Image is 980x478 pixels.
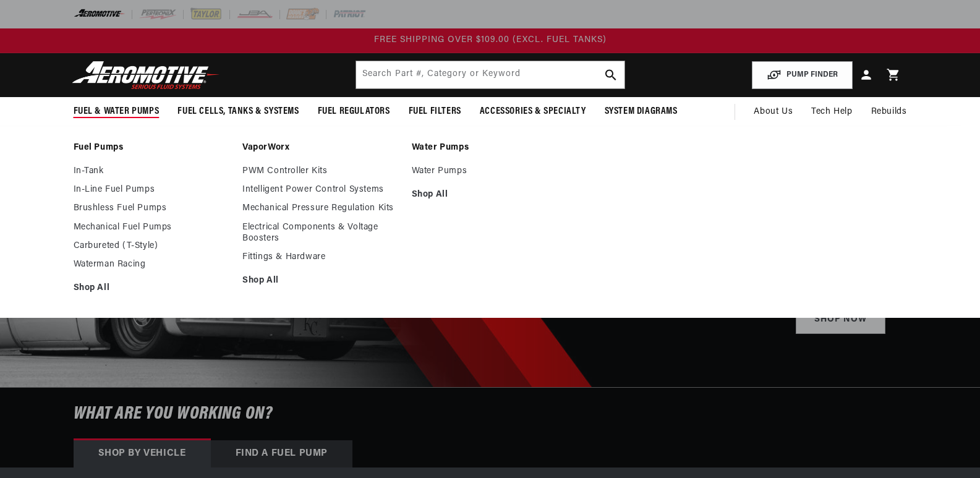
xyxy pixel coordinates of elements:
[754,107,793,116] span: About Us
[412,189,569,200] a: Shop All
[74,166,231,177] a: In-Tank
[242,142,399,153] a: VaporWorx
[43,388,938,440] h6: What are you working on?
[597,61,624,88] button: search button
[74,259,231,270] a: Waterman Racing
[69,61,223,90] img: Aeromotive
[796,307,885,335] a: Shop Now
[242,184,399,195] a: Intelligent Power Control Systems
[242,203,399,214] a: Mechanical Pressure Regulation Kits
[74,184,231,195] a: In-Line Fuel Pumps
[595,97,687,126] summary: System Diagrams
[412,142,569,153] a: Water Pumps
[242,166,399,177] a: PWM Controller Kits
[471,97,595,126] summary: Accessories & Specialty
[811,105,852,119] span: Tech Help
[752,61,853,89] button: PUMP FINDER
[242,222,399,244] a: Electrical Components & Voltage Boosters
[309,97,399,126] summary: Fuel Regulators
[356,61,624,88] input: Search by Part Number, Category or Keyword
[211,440,353,467] div: Find a Fuel Pump
[74,222,231,233] a: Mechanical Fuel Pumps
[242,275,399,286] a: Shop All
[871,105,907,119] span: Rebuilds
[177,105,299,118] span: Fuel Cells, Tanks & Systems
[412,166,569,177] a: Water Pumps
[480,105,586,118] span: Accessories & Specialty
[242,252,399,263] a: Fittings & Hardware
[605,105,678,118] span: System Diagrams
[74,440,211,467] div: Shop by vehicle
[168,97,308,126] summary: Fuel Cells, Tanks & Systems
[74,241,231,252] a: Carbureted (T-Style)
[74,283,231,294] a: Shop All
[64,97,169,126] summary: Fuel & Water Pumps
[744,97,802,127] a: About Us
[374,35,607,45] span: FREE SHIPPING OVER $109.00 (EXCL. FUEL TANKS)
[318,105,390,118] span: Fuel Regulators
[409,105,461,118] span: Fuel Filters
[862,97,916,127] summary: Rebuilds
[74,203,231,214] a: Brushless Fuel Pumps
[74,142,231,153] a: Fuel Pumps
[74,105,160,118] span: Fuel & Water Pumps
[802,97,861,127] summary: Tech Help
[399,97,471,126] summary: Fuel Filters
